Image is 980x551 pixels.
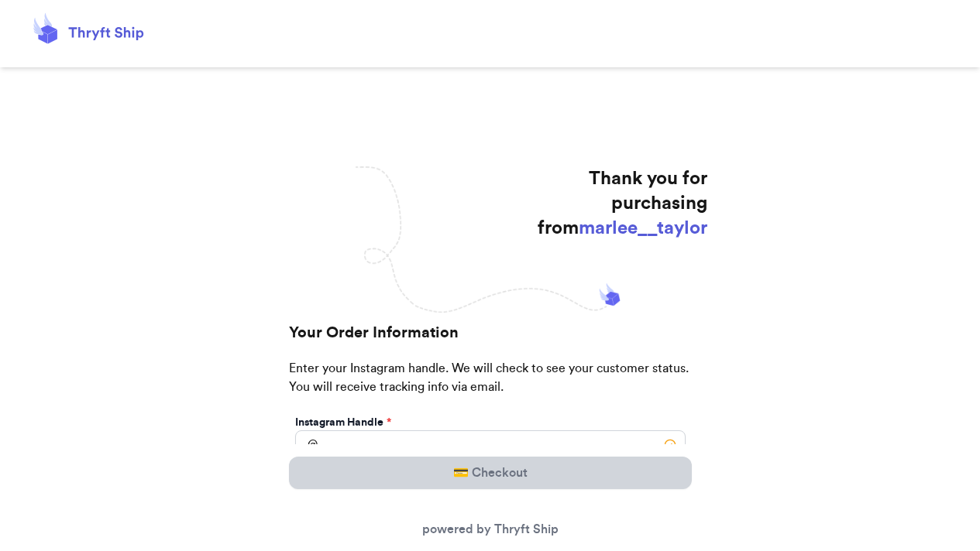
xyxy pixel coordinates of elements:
a: powered by Thryft Ship [422,523,559,536]
button: 💳 Checkout [289,457,692,489]
label: Instagram Handle [295,415,391,430]
h1: Thank you for purchasing from [534,166,707,241]
h2: Your Order Information [289,322,692,359]
div: @ [295,430,318,460]
p: Enter your Instagram handle. We will check to see your customer status. You will receive tracking... [289,359,692,412]
span: marlee__taylor [579,219,707,238]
